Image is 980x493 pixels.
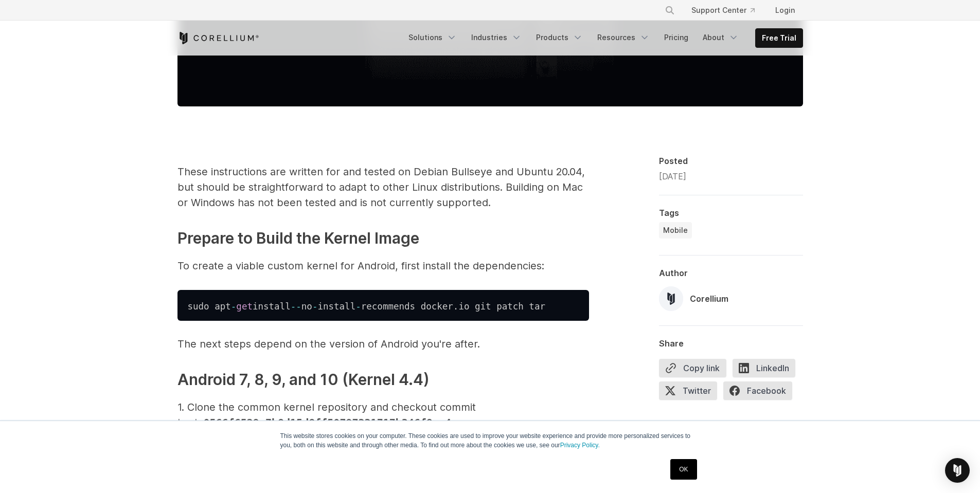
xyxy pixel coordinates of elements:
span: -- [291,301,301,311]
div: Navigation Menu [402,28,803,48]
span: Twitter [659,381,717,400]
span: - [355,301,361,311]
span: - [312,301,318,311]
button: Search [661,1,679,20]
span: Mobile [663,225,688,235]
h3: Android 7, 8, 9, and 10 (Kernel 4.4) [177,368,589,391]
a: Facebook [723,381,798,404]
h3: Prepare to Build the Kernel Image [177,227,589,250]
a: Mobile [659,222,692,239]
img: Corellium [659,286,684,311]
span: LinkedIn [733,359,795,377]
div: Posted [659,156,803,166]
a: Twitter [659,381,723,404]
a: OK [670,459,697,480]
a: Pricing [658,28,694,47]
a: LinkedIn [733,359,801,381]
a: Corellium Home [177,32,259,44]
div: Tags [659,208,803,218]
p: The next steps depend on the version of Android you're after. [177,336,589,352]
span: get [236,301,253,311]
a: Industries [465,28,528,47]
div: Share [659,338,803,349]
a: Free Trial [756,29,803,47]
span: - [231,301,237,311]
span: . [453,301,459,311]
span: Facebook [723,381,792,400]
div: Navigation Menu [652,1,803,20]
div: Open Intercom Messenger [945,458,970,483]
p: These instructions are written for and tested on Debian Bullseye and Ubuntu 20.04, but should be ... [177,164,589,210]
code: 0566f6529a7b8d15d8ff50797331717b346f9aa4 [204,416,452,429]
button: Copy link [659,359,726,377]
p: To create a viable custom kernel for Android, first install the dependencies: [177,258,589,273]
span: [DATE] [659,171,686,181]
div: Corellium [690,293,728,305]
a: Resources [591,28,656,47]
a: Privacy Policy. [560,442,600,449]
a: Login [767,1,803,20]
code: sudo apt install no install recommends docker io git patch tar [188,301,545,311]
p: This website stores cookies on your computer. These cookies are used to improve your website expe... [280,431,700,450]
div: Author [659,268,803,278]
a: Products [530,28,589,47]
p: 1. Clone the common kernel repository and checkout commit hash . [177,399,589,430]
a: Support Center [683,1,763,20]
a: Solutions [402,28,463,47]
a: About [697,28,745,47]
